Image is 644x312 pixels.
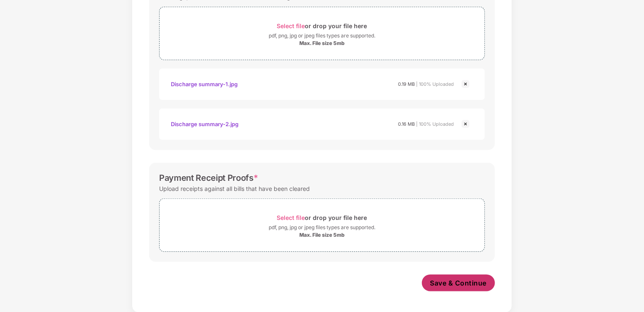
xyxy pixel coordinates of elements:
span: 0.19 MB [398,81,415,87]
div: Discharge summary-1.jpg [171,77,238,91]
span: Select file [277,214,305,221]
span: Select file [277,22,305,29]
div: Max. File size 5mb [299,232,345,238]
div: pdf, png, jpg or jpeg files types are supported. [269,32,375,40]
div: Payment Receipt Proofs [159,173,258,183]
div: Upload receipts against all bills that have been cleared [159,183,310,194]
span: 0.16 MB [398,121,415,127]
span: | 100% Uploaded [416,121,454,127]
div: or drop your file here [277,20,367,32]
span: | 100% Uploaded [416,81,454,87]
div: or drop your file here [277,212,367,223]
button: Save & Continue [422,275,495,291]
img: svg+xml;base64,PHN2ZyBpZD0iQ3Jvc3MtMjR4MjQiIHhtbG5zPSJodHRwOi8vd3d3LnczLm9yZy8yMDAwL3N2ZyIgd2lkdG... [461,119,471,129]
div: Max. File size 5mb [299,40,345,47]
div: pdf, png, jpg or jpeg files types are supported. [269,223,375,232]
span: Save & Continue [430,278,487,288]
img: svg+xml;base64,PHN2ZyBpZD0iQ3Jvc3MtMjR4MjQiIHhtbG5zPSJodHRwOi8vd3d3LnczLm9yZy8yMDAwL3N2ZyIgd2lkdG... [461,79,471,89]
span: Select fileor drop your file herepdf, png, jpg or jpeg files types are supported.Max. File size 5mb [160,205,484,245]
div: Discharge summary-2.jpg [171,117,238,131]
span: Select fileor drop your file herepdf, png, jpg or jpeg files types are supported.Max. File size 5mb [160,13,484,53]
